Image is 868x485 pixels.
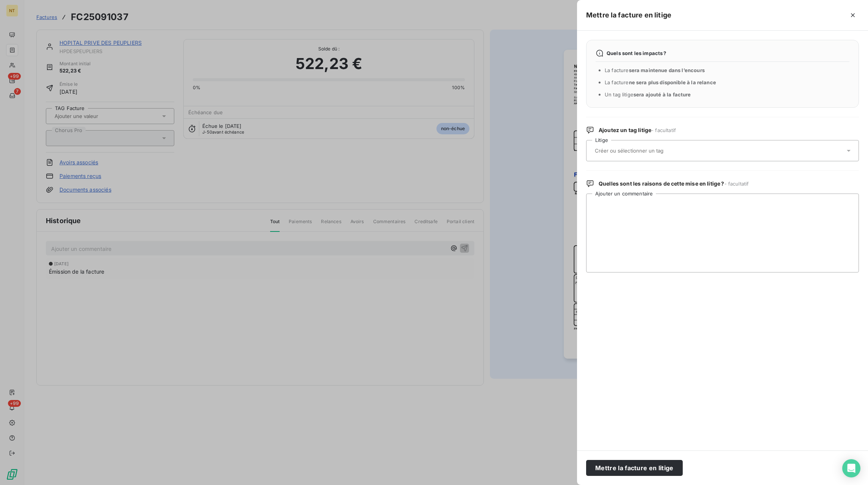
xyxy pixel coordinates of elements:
[629,67,705,73] span: sera maintenue dans l’encours
[651,127,676,133] span: - facultatif
[599,126,676,134] span: Ajoutez un tag litige
[594,147,704,154] input: Créer ou sélectionner un tag
[605,79,716,85] span: La facture
[607,50,666,56] span: Quels sont les impacts ?
[605,67,705,73] span: La facture
[586,10,671,20] h5: Mettre la facture en litige
[629,79,716,85] span: ne sera plus disponible à la relance
[599,180,749,187] span: Quelles sont les raisons de cette mise en litige ?
[586,460,683,476] button: Mettre la facture en litige
[842,459,860,477] div: Open Intercom Messenger
[633,91,691,98] span: sera ajouté à la facture
[724,181,749,187] span: - facultatif
[605,91,691,98] span: Un tag litige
